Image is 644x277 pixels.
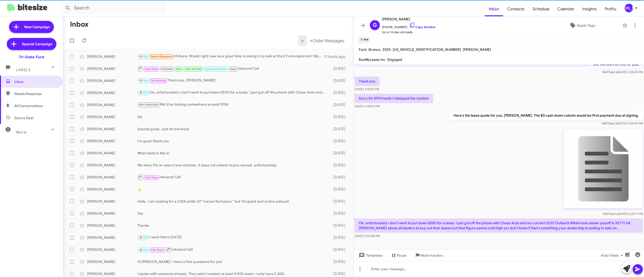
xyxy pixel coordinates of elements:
span: 🔥 Hot [139,55,148,58]
div: Inbound Call [137,246,328,253]
span: Sold Verified [185,67,202,71]
div: [PERSON_NAME] [87,54,137,59]
span: Inbox [14,79,57,84]
span: Not-Interested [139,103,158,106]
span: « [301,37,304,44]
a: Contacts [503,2,529,16]
p: Here's the lease quote for you, [PERSON_NAME]. The $0 cash down column would be first payment due... [450,111,643,120]
span: Templates [358,251,383,260]
div: [PERSON_NAME] [87,151,137,156]
div: [DATE] [328,271,349,276]
a: Schedule [529,2,553,16]
span: Needs Response [14,91,57,96]
div: [DATE] [328,187,349,192]
div: [PERSON_NAME] [625,4,633,12]
span: New Campaign [24,24,50,29]
span: More [16,130,26,134]
p: Sorry it's 499/month I mistyped the number [355,94,433,103]
div: [DATE] [328,235,349,240]
button: Previous [298,35,307,46]
div: [DATE] [328,138,349,144]
span: [DATE] 4:42:22 PM [355,87,379,91]
span: 🔥 Hot [139,79,148,82]
span: Finished [162,67,173,71]
div: What state is this in [137,151,328,156]
div: [PERSON_NAME] [87,259,137,264]
span: said at [609,121,618,125]
div: I went there [DATE] [137,235,328,240]
span: Labels [16,68,31,72]
span: MATT [DATE] 4:26:35 PM [602,70,643,74]
div: [PERSON_NAME] [87,102,137,107]
input: Search [61,2,167,14]
div: [DATE] [328,66,349,71]
button: Next [307,35,347,46]
button: Pause [387,251,411,260]
div: Ok, unfortunately I don't want to put down 8500 for a lease. I just got off the phone with Chase ... [137,90,328,96]
span: [US_VEHICLE_IDENTIFICATION_NUMBER] [393,47,461,52]
span: Inbox [485,2,503,16]
div: Inbound Call [137,174,328,180]
span: Auto Fields [601,251,625,260]
p: Ok, unfortunately I don't want to put down 8500 for a lease. I just got off the phone with Chase ... [355,218,643,233]
div: [PERSON_NAME] [87,271,137,276]
div: We'd be looking somewhere around $10k [137,102,328,108]
div: [PERSON_NAME] [87,114,137,119]
a: Copy Number [409,25,436,29]
span: Ford [359,47,367,52]
span: [PERSON_NAME] [463,47,491,52]
div: Thanks [137,223,328,228]
button: Auto Fields [597,251,629,260]
span: Call Them [151,248,164,252]
button: Mark Inactive [411,251,447,260]
span: Up to 14-day-old leads [382,30,436,35]
div: [DATE] [328,223,349,228]
div: Inbound Call [137,65,328,72]
span: said at [610,212,619,216]
div: [DATE] [328,259,349,264]
img: 9k= [564,129,643,208]
div: [PERSON_NAME] [87,163,137,168]
span: Mark Inactive [421,251,443,260]
div: Sounds good. Just let me know. [137,126,328,131]
span: Sold [176,67,182,71]
span: [PHONE_NUMBER] [382,22,436,30]
span: [PERSON_NAME] [382,16,436,22]
span: Special Campaign [22,41,52,47]
div: [PERSON_NAME] [87,247,137,252]
div: [PERSON_NAME] [87,78,137,83]
span: [DATE] 4:43:59 PM [355,104,380,108]
div: [DATE] [328,163,349,168]
span: Appointment Set [205,67,227,71]
span: Stop [230,67,236,71]
div: [DATE] [328,78,349,83]
a: Calendar [553,2,578,16]
div: We have 0% on select new vehicles. It does not extend to pre-owned, unfortunately. [137,163,328,168]
div: [DATE] [328,126,349,131]
span: Needs Response [151,55,172,58]
div: Tri-State Ford [19,55,44,60]
div: [DATE] [328,247,349,252]
div: 11 hours ago [324,54,349,59]
span: Older Messages [312,38,344,43]
div: [PERSON_NAME] [87,235,137,240]
div: [PERSON_NAME] [87,138,137,144]
div: Yes [137,211,328,216]
span: Engaged [387,57,402,62]
span: Apply Tags [577,21,595,30]
div: [DATE] [328,175,349,180]
div: [PERSON_NAME] [87,66,137,71]
button: Apply Tags [544,21,620,30]
div: Hi there. Would right now be a good time to swing in to look at the 2 Ford explorers? My husband ... [137,54,324,59]
span: MATT [DATE] 5:24:17 PM [603,212,643,216]
span: MATT [DATE] 5:24:05 PM [602,121,643,125]
span: 2025 [382,47,391,52]
div: [DATE] [328,114,349,119]
a: Insights [578,2,601,16]
div: Ok [137,114,328,119]
div: [DATE] [328,151,349,156]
